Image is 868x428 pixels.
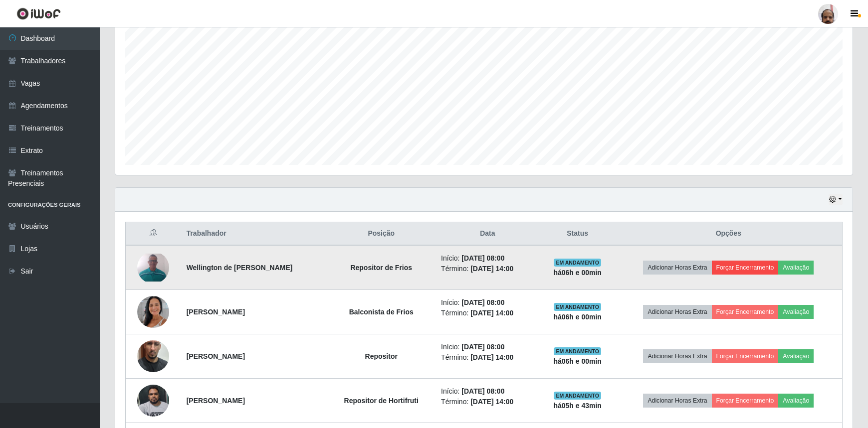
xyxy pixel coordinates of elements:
[441,397,534,407] li: Término:
[441,264,534,274] li: Término:
[554,259,601,267] span: EM ANDAMENTO
[553,357,602,365] strong: há 06 h e 00 min
[643,349,711,363] button: Adicionar Horas Extra
[181,222,328,246] th: Trabalhador
[553,313,602,321] strong: há 06 h e 00 min
[137,254,169,282] img: 1724302399832.jpeg
[461,343,504,351] time: [DATE] 08:00
[461,387,504,395] time: [DATE] 08:00
[350,264,412,272] strong: Repositor de Frios
[441,308,534,318] li: Término:
[365,352,398,360] strong: Repositor
[137,284,169,340] img: 1743778813300.jpeg
[137,328,169,385] img: 1752945787017.jpeg
[441,386,534,397] li: Início:
[554,392,601,400] span: EM ANDAMENTO
[643,305,711,319] button: Adicionar Horas Extra
[435,222,540,246] th: Data
[540,222,615,246] th: Status
[470,309,513,317] time: [DATE] 14:00
[461,298,504,306] time: [DATE] 08:00
[553,402,602,410] strong: há 05 h e 43 min
[712,305,779,319] button: Forçar Encerramento
[461,254,504,262] time: [DATE] 08:00
[712,261,779,275] button: Forçar Encerramento
[712,349,779,363] button: Forçar Encerramento
[778,261,814,275] button: Avaliação
[16,7,61,20] img: CoreUI Logo
[778,349,814,363] button: Avaliação
[554,303,601,311] span: EM ANDAMENTO
[778,394,814,408] button: Avaliação
[187,352,245,360] strong: [PERSON_NAME]
[778,305,814,319] button: Avaliação
[441,342,534,352] li: Início:
[712,394,779,408] button: Forçar Encerramento
[441,352,534,363] li: Término:
[327,222,435,246] th: Posição
[344,397,419,405] strong: Repositor de Hortifruti
[137,379,169,422] img: 1718553093069.jpeg
[470,353,513,361] time: [DATE] 14:00
[553,269,602,277] strong: há 06 h e 00 min
[643,261,711,275] button: Adicionar Horas Extra
[187,397,245,405] strong: [PERSON_NAME]
[615,222,843,246] th: Opções
[470,265,513,273] time: [DATE] 14:00
[349,308,414,316] strong: Balconista de Frios
[187,264,293,272] strong: Wellington de [PERSON_NAME]
[643,394,711,408] button: Adicionar Horas Extra
[441,253,534,264] li: Início:
[187,308,245,316] strong: [PERSON_NAME]
[470,398,513,406] time: [DATE] 14:00
[441,297,534,308] li: Início:
[554,347,601,355] span: EM ANDAMENTO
